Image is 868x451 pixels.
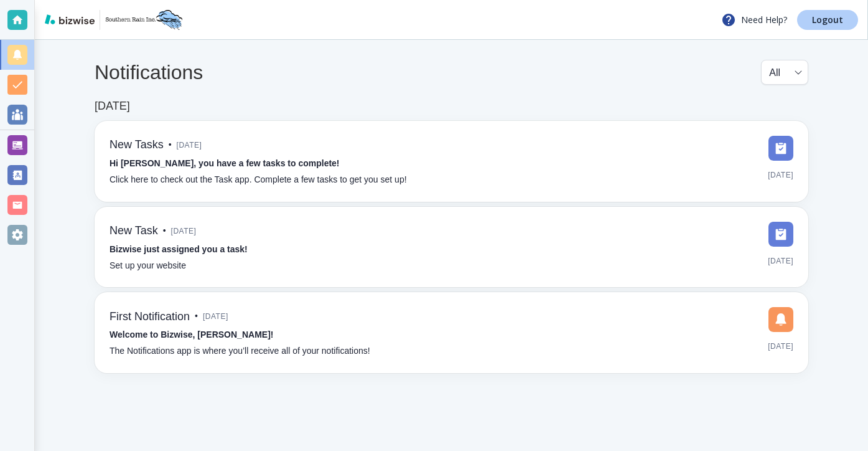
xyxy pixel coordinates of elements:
img: DashboardSidebarTasks.svg [768,136,793,161]
span: [DATE] [768,166,793,184]
strong: Bizwise just assigned you a task! [110,244,248,254]
p: • [195,310,198,323]
strong: Hi [PERSON_NAME], you have a few tasks to complete! [110,158,340,168]
div: All [769,60,800,84]
h6: New Task [110,224,158,238]
p: Click here to check out the Task app. Complete a few tasks to get you set up! [110,173,407,187]
p: Set up your website [110,259,186,273]
h6: New Tasks [110,138,164,152]
strong: Welcome to Bizwise, [PERSON_NAME]! [110,330,273,339]
p: The Notifications app is where you’ll receive all of your notifications! [110,344,370,358]
span: [DATE] [177,136,202,154]
img: DashboardSidebarTasks.svg [768,222,793,247]
img: bizwise [45,14,95,24]
a: First Notification•[DATE]Welcome to Bizwise, [PERSON_NAME]!The Notifications app is where you’ll ... [95,292,808,373]
span: [DATE] [203,307,228,326]
p: • [169,138,172,152]
img: DashboardSidebarNotification.svg [768,307,793,332]
p: Logout [812,16,843,24]
a: New Tasks•[DATE]Hi [PERSON_NAME], you have a few tasks to complete!Click here to check out the Ta... [95,121,808,202]
p: • [163,224,166,238]
img: Southern Rain Inc [105,10,182,30]
span: [DATE] [768,337,793,356]
p: Need Help? [721,12,787,27]
a: Logout [797,10,858,30]
a: New Task•[DATE]Bizwise just assigned you a task!Set up your website[DATE] [95,207,808,288]
h6: [DATE] [95,100,130,113]
h6: First Notification [110,310,190,324]
span: [DATE] [171,222,197,240]
span: [DATE] [768,252,793,270]
h4: Notifications [95,60,203,84]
